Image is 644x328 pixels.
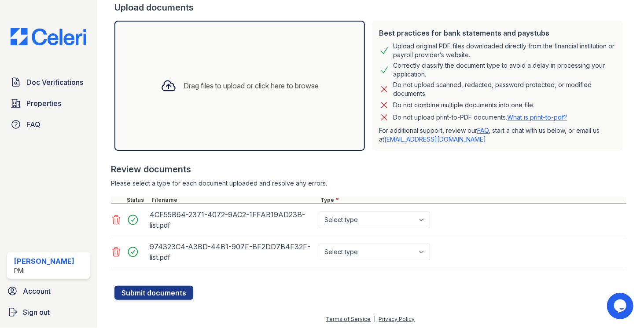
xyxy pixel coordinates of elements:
a: Properties [7,95,90,112]
a: Sign out [4,303,93,321]
iframe: chat widget [607,293,635,319]
div: Type [319,197,626,204]
a: Terms of Service [326,316,371,322]
button: Submit documents [114,286,193,300]
div: Filename [150,197,319,204]
a: Account [4,282,93,300]
p: For additional support, review our , start a chat with us below, or email us at [379,126,616,144]
img: CE_Logo_Blue-a8612792a0a2168367f1c8372b55b34899dd931a85d93a1a3d3e32e68fde9ad4.png [4,28,93,45]
div: 974323C4-A3BD-44B1-907F-BF2DD7B4F32F-list.pdf [150,240,315,264]
span: Doc Verifications [26,77,83,87]
a: Doc Verifications [7,73,90,91]
div: Upload original PDF files downloaded directly from the financial institution or payroll provider’... [393,42,616,59]
div: Status [125,197,150,204]
a: FAQ [7,116,90,133]
a: FAQ [477,127,489,134]
a: Privacy Policy [379,316,415,322]
div: PMI [14,266,74,275]
span: Properties [26,98,61,109]
span: FAQ [26,119,40,130]
span: Sign out [23,307,50,317]
div: Drag files to upload or click here to browse [184,80,319,91]
div: Correctly classify the document type to avoid a delay in processing your application. [393,61,616,79]
a: [EMAIL_ADDRESS][DOMAIN_NAME] [384,135,486,143]
div: Best practices for bank statements and paystubs [379,28,616,38]
div: Upload documents [114,1,626,14]
p: Do not upload print-to-PDF documents. [393,113,567,122]
span: Account [23,286,51,296]
div: Review documents [111,163,626,175]
div: Please select a type for each document uploaded and resolve any errors. [111,179,626,188]
div: Do not combine multiple documents into one file. [393,100,534,110]
div: [PERSON_NAME] [14,256,74,266]
a: What is print-to-pdf? [507,113,567,121]
div: | [374,316,375,322]
div: Do not upload scanned, redacted, password protected, or modified documents. [393,80,616,98]
div: 4CF55B64-2371-4072-9AC2-1FFAB19AD23B-list.pdf [150,208,315,232]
